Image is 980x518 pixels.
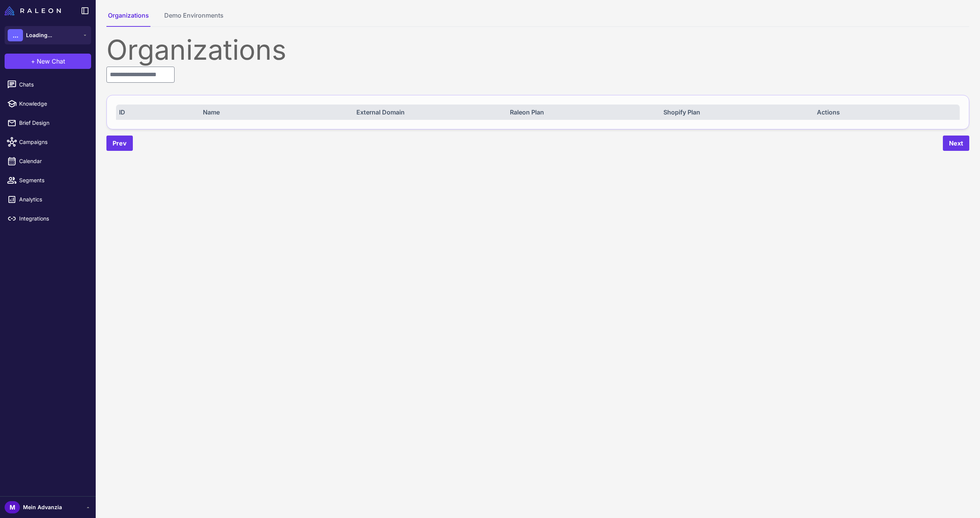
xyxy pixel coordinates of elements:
[3,211,93,227] a: Integrations
[356,108,496,117] div: External Domain
[19,119,87,127] span: Brief Design
[5,501,20,513] div: M
[663,108,803,117] div: Shopify Plan
[37,57,65,66] span: New Chat
[19,195,87,204] span: Analytics
[106,36,969,64] div: Organizations
[31,57,35,66] span: +
[5,6,64,15] a: Raleon Logo
[3,96,93,112] a: Knowledge
[19,80,87,89] span: Chats
[19,138,87,146] span: Campaigns
[106,136,133,151] button: Prev
[5,54,91,69] button: +New Chat
[19,157,87,165] span: Calendar
[3,191,93,208] a: Analytics
[3,77,93,93] a: Chats
[3,172,93,188] a: Segments
[19,100,87,108] span: Knowledge
[3,153,93,169] a: Calendar
[943,136,969,151] button: Next
[3,115,93,131] a: Brief Design
[203,108,343,117] div: Name
[23,503,62,511] span: Mein Advanzia
[19,176,87,185] span: Segments
[3,134,93,150] a: Campaigns
[119,108,189,117] div: ID
[5,6,61,15] img: Raleon Logo
[817,108,957,117] div: Actions
[163,11,225,27] button: Demo Environments
[106,11,150,27] button: Organizations
[510,108,650,117] div: Raleon Plan
[26,31,52,39] span: Loading...
[5,26,91,44] button: ...Loading...
[19,214,87,223] span: Integrations
[8,29,23,41] div: ...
